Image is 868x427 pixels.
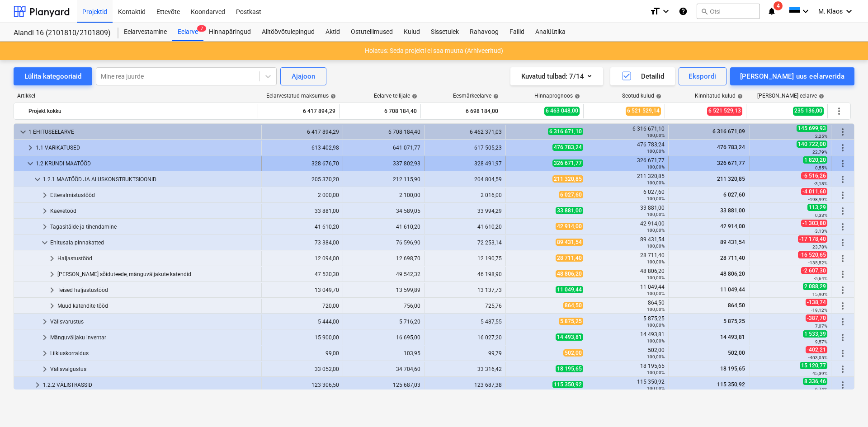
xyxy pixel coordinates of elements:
div: 34 589,05 [347,208,420,214]
div: Välisvalgustus [50,362,258,376]
div: 13 137,73 [428,287,502,293]
div: Tagasitäide ja tihendamine [50,220,258,234]
small: 6,74% [815,387,827,392]
div: 33 316,42 [428,366,502,372]
div: Aiandi 16 (2101810/2101809) [14,28,108,38]
div: 328 676,70 [265,160,339,167]
div: 205 370,20 [265,176,339,183]
small: 2,25% [815,134,827,139]
span: 42 914,00 [556,223,583,230]
div: 42 914,00 [591,221,665,233]
button: Ekspordi [679,67,726,85]
span: 42 914,00 [719,223,746,230]
span: keyboard_arrow_down [25,158,36,169]
div: 13 599,89 [347,287,420,293]
div: 6 417 894,29 [262,104,335,118]
div: 46 198,90 [428,271,502,277]
span: keyboard_arrow_right [47,300,57,311]
div: 1 EHITUSEELARVE [28,125,258,139]
small: -3,13% [814,229,827,234]
div: 212 115,90 [347,176,420,183]
span: 6 316 671,09 [712,128,746,135]
span: keyboard_arrow_down [18,127,28,137]
span: M. Klaos [818,8,843,15]
span: 6 027,60 [559,191,583,198]
div: 613 402,98 [265,145,339,151]
span: 4 [774,1,783,10]
small: 15,90% [812,292,827,297]
span: keyboard_arrow_right [39,221,50,232]
div: Hinnaprognoos [534,93,580,99]
div: 756,00 [347,303,420,309]
div: 2 000,00 [265,192,339,198]
div: Ekspordi [689,70,716,82]
span: 326 671,77 [552,160,583,167]
span: 6 027,60 [722,192,746,198]
small: 22,79% [812,150,827,155]
small: -403,05% [808,355,827,360]
span: keyboard_arrow_right [39,332,50,343]
div: Muud katendite tööd [57,299,258,313]
i: notifications [767,6,776,17]
div: 641 071,77 [347,145,420,151]
button: [PERSON_NAME] uus eelarverida [730,67,854,85]
div: 6 708 184,40 [347,129,420,135]
div: 99,00 [265,350,339,357]
span: Rohkem tegevusi [837,364,848,375]
div: 6 027,60 [591,189,665,202]
span: 7 [197,25,206,32]
span: 48 806,20 [719,271,746,277]
a: Kulud [398,23,425,41]
span: 48 806,20 [556,270,583,277]
span: help [329,94,336,99]
small: -23,78% [811,244,827,249]
div: Alltöövõtulepingud [256,23,320,41]
div: 15 900,00 [265,334,339,341]
span: keyboard_arrow_right [39,316,50,327]
span: keyboard_arrow_right [39,348,50,359]
div: 41 610,20 [265,224,339,230]
span: Rohkem tegevusi [837,269,848,280]
div: Artikkel [14,93,259,99]
div: Kaevetööd [50,204,258,218]
small: 100,00% [647,259,665,264]
div: 1.1 VARIKATUSED [36,141,258,155]
small: 100,00% [647,228,665,233]
span: 89 431,54 [719,239,746,245]
small: 100,00% [647,244,665,249]
small: 100,00% [647,307,665,312]
a: Failid [504,23,530,41]
span: 5 875,25 [722,318,746,324]
div: Ajajoon [292,70,315,82]
small: 9,57% [815,339,827,344]
a: Ostutellimused [345,23,398,41]
span: Rohkem tegevusi [837,221,848,232]
div: 5 875,25 [591,315,665,328]
div: 720,00 [265,303,339,309]
div: Eelarve tellijale [374,93,417,99]
div: 1.2 KRUNDI MAATÖÖD [36,156,258,171]
span: -2 607,30 [801,267,827,274]
span: keyboard_arrow_right [47,285,57,296]
span: 5 875,25 [559,318,583,325]
small: -5,64% [814,276,827,281]
button: Lülita kategooriaid [14,67,92,85]
a: Rahavoog [464,23,504,41]
span: keyboard_arrow_right [32,380,43,390]
span: 864,50 [563,302,583,309]
i: keyboard_arrow_down [800,6,811,17]
span: 211 320,85 [552,175,583,183]
span: keyboard_arrow_right [39,364,50,375]
div: 211 320,85 [591,173,665,186]
span: 6 316 671,10 [548,128,583,135]
div: 12 190,75 [428,255,502,262]
div: [PERSON_NAME] sõiduteede, mänguväljakute katendid [57,267,258,282]
div: 33 994,29 [428,208,502,214]
small: 100,00% [647,291,665,296]
span: 476 783,24 [552,144,583,151]
div: Ehitusala pinnakatted [50,235,258,250]
div: 115 350,92 [591,379,665,391]
span: keyboard_arrow_right [39,206,50,216]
